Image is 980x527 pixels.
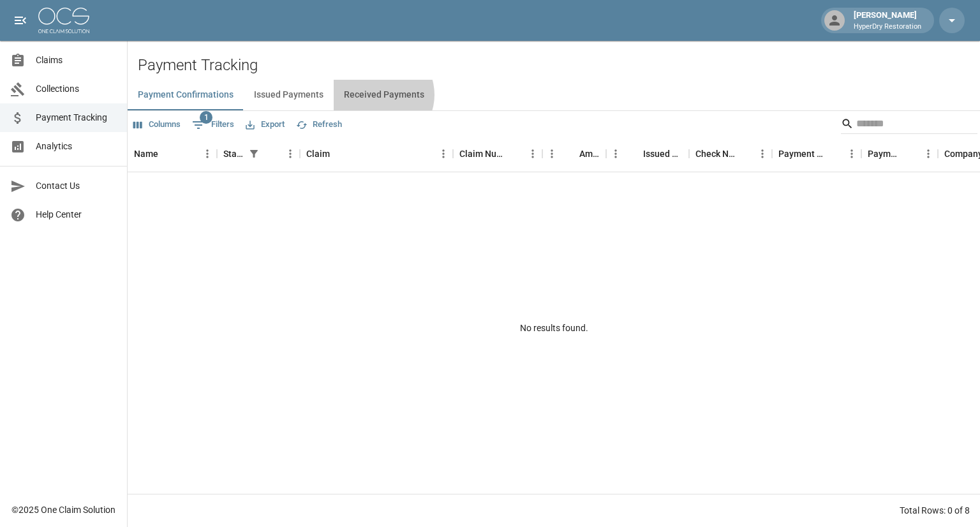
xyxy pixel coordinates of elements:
[306,136,330,172] div: Claim
[36,82,117,96] span: Collections
[606,136,689,172] div: Issued Date
[128,80,244,110] button: Payment Confirmations
[130,115,184,135] button: Select columns
[281,144,300,163] button: Menu
[861,136,938,172] div: Payment Type
[244,80,334,110] button: Issued Payments
[128,172,980,484] div: No results found.
[223,136,245,172] div: Status
[842,144,861,163] button: Menu
[772,136,861,172] div: Payment Method
[868,136,901,172] div: Payment Type
[36,208,117,221] span: Help Center
[849,9,926,32] div: [PERSON_NAME]
[11,503,115,516] div: © 2025 One Claim Solution
[523,144,542,163] button: Menu
[245,145,263,163] div: 1 active filter
[561,145,579,163] button: Sort
[263,145,281,163] button: Sort
[459,136,505,172] div: Claim Number
[854,22,921,33] p: HyperDry Restoration
[158,145,176,163] button: Sort
[606,144,625,163] button: Menu
[753,144,772,163] button: Menu
[36,54,117,67] span: Claims
[919,144,938,163] button: Menu
[134,136,158,172] div: Name
[542,144,561,163] button: Menu
[643,136,683,172] div: Issued Date
[38,8,89,33] img: ocs-logo-white-transparent.png
[453,136,542,172] div: Claim Number
[334,80,434,110] button: Received Payments
[293,115,345,135] button: Refresh
[330,145,348,163] button: Sort
[200,111,212,124] span: 1
[128,80,980,110] div: dynamic tabs
[300,136,453,172] div: Claim
[217,136,300,172] div: Status
[189,115,237,135] button: Show filters
[8,8,33,33] button: open drawer
[841,114,977,137] div: Search
[505,145,523,163] button: Sort
[778,136,824,172] div: Payment Method
[900,504,970,517] div: Total Rows: 0 of 8
[242,115,288,135] button: Export
[542,136,606,172] div: Amount
[36,111,117,124] span: Payment Tracking
[36,140,117,153] span: Analytics
[901,145,919,163] button: Sort
[138,56,980,75] h2: Payment Tracking
[128,136,217,172] div: Name
[36,179,117,193] span: Contact Us
[198,144,217,163] button: Menu
[625,145,643,163] button: Sort
[579,136,600,172] div: Amount
[824,145,842,163] button: Sort
[735,145,753,163] button: Sort
[245,145,263,163] button: Show filters
[434,144,453,163] button: Menu
[689,136,772,172] div: Check Number
[695,136,735,172] div: Check Number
